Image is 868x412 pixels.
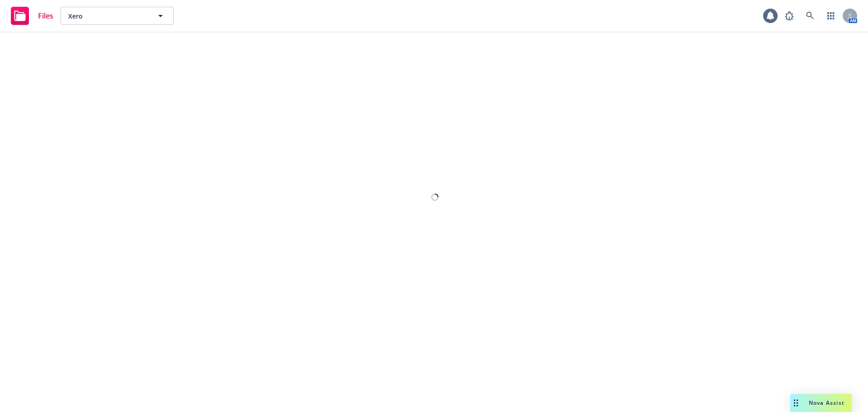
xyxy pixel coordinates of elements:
[801,7,819,25] a: Search
[68,11,146,21] span: Xero
[61,7,174,25] button: Xero
[822,7,840,25] a: Switch app
[7,3,57,28] a: Files
[790,394,802,412] div: Drag to move
[809,399,844,407] span: Nova Assist
[780,7,798,25] a: Report a Bug
[790,394,852,412] button: Nova Assist
[38,12,53,19] span: Files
